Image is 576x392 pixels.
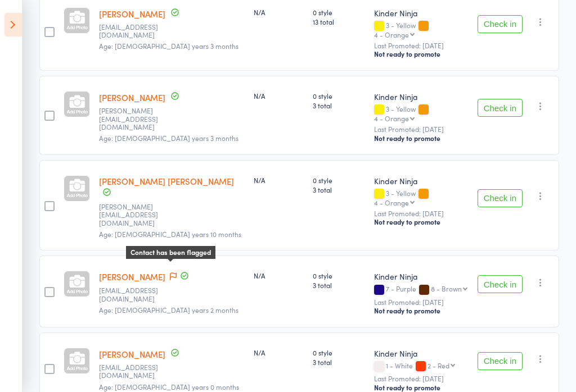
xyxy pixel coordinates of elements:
[99,271,165,282] a: [PERSON_NAME]
[99,348,165,360] a: [PERSON_NAME]
[374,189,468,206] div: 3 - Yellow
[313,17,365,26] span: 13 total
[478,15,523,33] button: Check in
[126,246,215,259] div: Contact has been flagged
[313,91,365,101] span: 0 style
[99,305,238,314] span: Age: [DEMOGRAPHIC_DATA] years 2 months
[431,285,462,292] div: 8 - Brown
[313,271,365,280] span: 0 style
[99,8,165,20] a: [PERSON_NAME]
[254,7,304,17] div: N/A
[427,362,449,369] div: 2 - Red
[478,99,523,117] button: Check in
[374,31,409,38] div: 4 - Orange
[313,7,365,17] span: 0 style
[374,209,468,217] small: Last Promoted: [DATE]
[374,375,468,382] small: Last Promoted: [DATE]
[374,175,468,186] div: Kinder Ninja
[374,91,468,102] div: Kinder Ninja
[374,134,468,143] div: Not ready to promote
[374,306,468,315] div: Not ready to promote
[374,42,468,49] small: Last Promoted: [DATE]
[313,175,365,185] span: 0 style
[313,101,365,110] span: 3 total
[99,382,239,391] span: Age: [DEMOGRAPHIC_DATA] years 0 months
[313,348,365,357] span: 0 style
[374,285,468,294] div: 7 - Purple
[99,175,234,187] a: [PERSON_NAME] [PERSON_NAME]
[254,175,304,185] div: N/A
[99,23,172,39] small: whitenatalie1@gmail.com
[374,21,468,38] div: 3 - Yellow
[478,352,523,370] button: Check in
[99,229,241,239] span: Age: [DEMOGRAPHIC_DATA] years 10 months
[313,280,365,290] span: 3 total
[254,348,304,357] div: N/A
[478,189,523,207] button: Check in
[374,217,468,226] div: Not ready to promote
[99,41,238,51] span: Age: [DEMOGRAPHIC_DATA] years 3 months
[374,362,468,371] div: 1 - White
[313,357,365,367] span: 3 total
[374,115,409,122] div: 4 - Orange
[478,275,523,293] button: Check in
[374,348,468,359] div: Kinder Ninja
[99,107,172,131] small: sophie.derwin@hotmail.com
[374,199,409,206] div: 4 - Orange
[374,125,468,133] small: Last Promoted: [DATE]
[374,383,468,392] div: Not ready to promote
[99,92,165,103] a: [PERSON_NAME]
[99,286,172,303] small: tiffanywardell@outlook.com
[99,363,172,380] small: sarahannecody@gmail.com
[254,271,304,280] div: N/A
[254,91,304,101] div: N/A
[374,271,468,282] div: Kinder Ninja
[374,105,468,122] div: 3 - Yellow
[374,49,468,58] div: Not ready to promote
[374,298,468,306] small: Last Promoted: [DATE]
[313,185,365,194] span: 3 total
[99,203,172,227] small: sophie.derwin@hotmail.com
[99,133,238,143] span: Age: [DEMOGRAPHIC_DATA] years 3 months
[374,7,468,19] div: Kinder Ninja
